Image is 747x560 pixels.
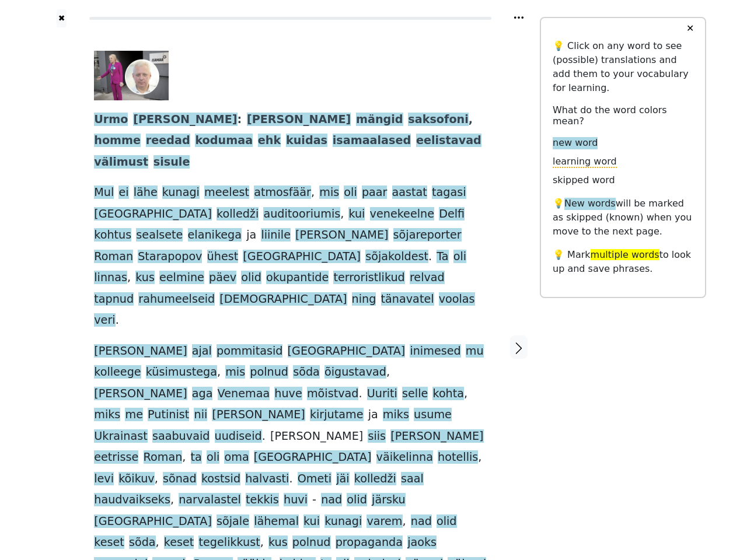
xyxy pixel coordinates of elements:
[241,271,261,285] span: olid
[336,472,349,487] span: jäi
[392,185,427,200] span: aastat
[438,450,478,465] span: hotellis
[356,113,403,127] span: mängid
[207,250,239,264] span: ühest
[146,134,190,148] span: reedad
[414,408,452,422] span: usume
[94,185,114,200] span: Mul
[340,207,344,222] span: ,
[358,387,362,401] span: .
[258,134,281,148] span: ehk
[198,535,260,550] span: tegelikkust
[118,185,128,200] span: ei
[94,51,169,100] img: 137dbd39-59a8-4852-be93-a3bedaedf7c5.jpg
[453,250,466,264] span: oli
[439,292,475,307] span: voolas
[266,271,329,285] span: okupantide
[402,387,428,401] span: selle
[163,472,197,487] span: sõnad
[432,185,466,200] span: tagasi
[411,514,432,529] span: nad
[386,365,390,380] span: ,
[212,408,305,422] span: [PERSON_NAME]
[217,514,249,529] span: sõjale
[94,344,187,359] span: [PERSON_NAME]
[94,113,128,127] span: Urmo
[182,450,186,465] span: ,
[311,185,315,200] span: ,
[261,228,291,243] span: liinile
[138,292,215,307] span: rahumeelseid
[127,271,131,285] span: ,
[254,185,311,200] span: atmosfäär
[125,408,143,422] span: me
[247,113,351,127] span: [PERSON_NAME]
[246,493,279,508] span: tekkis
[319,185,339,200] span: mis
[260,535,264,550] span: ,
[336,535,403,550] span: propaganda
[381,292,434,307] span: tänavatel
[466,344,484,359] span: mu
[344,185,357,200] span: oli
[135,271,155,285] span: kus
[367,387,397,401] span: Uuriti
[195,134,253,148] span: kodumaa
[152,429,210,444] span: saabuvaid
[209,271,236,285] span: päev
[94,408,120,422] span: miks
[162,185,200,200] span: kunagi
[94,313,115,328] span: veri
[159,271,204,285] span: eelmine
[156,535,159,550] span: ,
[94,450,138,465] span: eetrisse
[94,493,170,508] span: haudvaikseks
[303,514,320,529] span: kui
[133,113,237,127] span: [PERSON_NAME]
[310,408,364,422] span: kirjutame
[144,450,183,465] span: Roman
[289,472,292,487] span: .
[262,429,266,444] span: .
[553,174,615,187] span: skipped word
[170,493,174,508] span: ,
[286,134,327,148] span: kuidas
[217,365,221,380] span: ,
[432,387,464,401] span: kohta
[390,429,483,444] span: [PERSON_NAME]
[94,250,133,264] span: Roman
[347,493,367,508] span: olid
[94,292,134,307] span: tapnud
[288,344,406,359] span: [GEOGRAPHIC_DATA]
[478,450,481,465] span: ,
[129,535,156,550] span: sõda
[155,472,158,487] span: ,
[254,514,299,529] span: lähemal
[383,408,409,422] span: miks
[553,104,693,127] h6: What do the word colors mean?
[192,387,213,401] span: aga
[293,365,320,380] span: sõda
[416,134,481,148] span: eelistavad
[57,9,67,27] button: ✖
[94,271,127,285] span: linnas
[243,250,361,264] span: [GEOGRAPHIC_DATA]
[94,429,148,444] span: Ukrainast
[94,365,141,380] span: kolleege
[284,493,308,508] span: huvi
[254,450,372,465] span: [GEOGRAPHIC_DATA]
[365,250,428,264] span: sõjakoldest
[218,387,270,401] span: Venemaa
[94,228,131,243] span: kohtus
[225,365,245,380] span: mis
[192,344,212,359] span: ajal
[469,113,473,127] span: ,
[148,408,189,422] span: Putinist
[407,535,437,550] span: jaoks
[403,514,406,529] span: ,
[194,408,207,422] span: nii
[153,155,190,170] span: sisule
[250,365,288,380] span: polnud
[354,472,396,487] span: kolledži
